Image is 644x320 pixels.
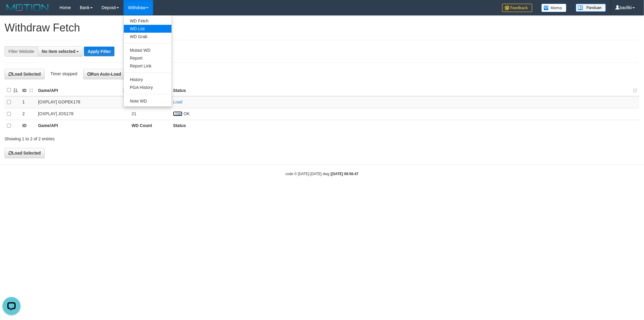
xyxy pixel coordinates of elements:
[36,96,129,108] td: [OXPLAY] GOPEK178
[36,120,129,131] th: Game/API
[2,2,21,21] button: Open LiveChat chat widget
[331,172,358,176] strong: [DATE] 08:56:47
[124,83,171,91] a: PGA History
[173,111,182,116] a: Load
[124,17,171,25] a: WD Fetch
[124,33,171,41] a: WD Grab
[36,108,129,120] td: [OXPLAY] JOS178
[541,4,567,12] img: Button%20Memo.svg
[286,172,359,176] small: code © [DATE]-[DATE] dwg |
[5,3,50,12] img: MOTION_logo.png
[20,96,36,108] td: 1
[576,4,606,12] img: panduan.png
[171,84,639,96] th: Status: activate to sort column ascending
[171,120,639,131] th: Status
[5,46,38,57] div: Filter Website
[124,25,171,33] a: WD List
[84,47,114,56] button: Apply Filter
[132,111,136,116] span: 21
[38,46,83,57] button: No item selected
[502,4,532,12] img: Feedback.jpg
[124,62,171,70] a: Report Link
[5,133,264,142] div: Showing 1 to 2 of 2 entries
[5,148,45,158] button: Load Selected
[42,49,75,54] span: No item selected
[124,76,171,83] a: History
[36,84,129,96] th: Game/API: activate to sort column ascending
[124,97,171,105] a: Note WD
[20,108,36,120] td: 2
[184,111,190,116] span: OK
[20,84,36,96] th: ID: activate to sort column ascending
[5,69,45,79] button: Load Selected
[20,120,36,131] th: ID
[124,54,171,62] a: Report
[83,69,125,79] button: Run Auto-Load
[5,22,639,34] h1: Withdraw Fetch
[129,120,171,131] th: WD Count
[124,46,171,54] a: Mutasi WD
[173,100,182,104] a: Load
[50,71,77,76] span: Timer stopped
